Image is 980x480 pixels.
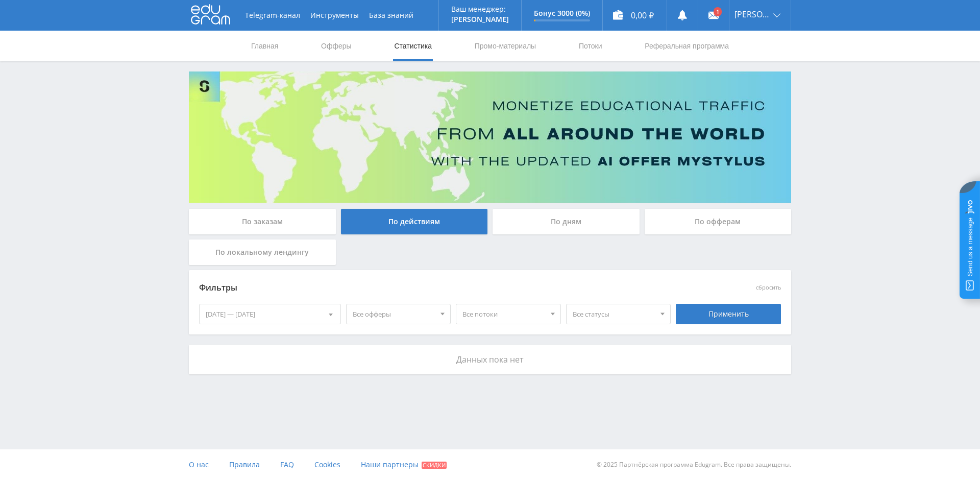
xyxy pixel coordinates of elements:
[189,209,336,234] div: По заказам
[320,31,353,61] a: Офферы
[422,462,447,469] span: Скидки
[250,31,279,61] a: Главная
[199,355,781,364] p: Данных пока нет
[645,209,792,234] div: По офферам
[341,209,488,234] div: По действиям
[644,31,730,61] a: Реферальная программа
[200,304,340,324] div: [DATE] — [DATE]
[280,460,294,469] span: FAQ
[280,449,294,480] a: FAQ
[353,304,435,324] span: Все офферы
[189,449,209,480] a: О нас
[451,5,509,13] p: Ваш менеджер:
[573,304,655,324] span: Все статусы
[493,209,640,234] div: По дням
[474,31,537,61] a: Промо-материалы
[199,280,634,296] div: Фильтры
[361,449,447,480] a: Наши партнеры Скидки
[314,449,340,480] a: Cookies
[676,304,781,324] div: Применить
[578,31,603,61] a: Потоки
[756,284,781,291] button: сбросить
[314,460,340,469] span: Cookies
[462,304,545,324] span: Все потоки
[189,460,209,469] span: О нас
[495,449,791,480] div: © 2025 Партнёрская программа Edugram. Все права защищены.
[393,31,433,61] a: Статистика
[534,9,590,17] p: Бонус 3000 (0%)
[229,460,260,469] span: Правила
[189,71,791,203] img: Banner
[229,449,260,480] a: Правила
[189,239,336,265] div: По локальному лендингу
[734,10,770,18] span: [PERSON_NAME]
[361,460,419,469] span: Наши партнеры
[451,15,509,23] p: [PERSON_NAME]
